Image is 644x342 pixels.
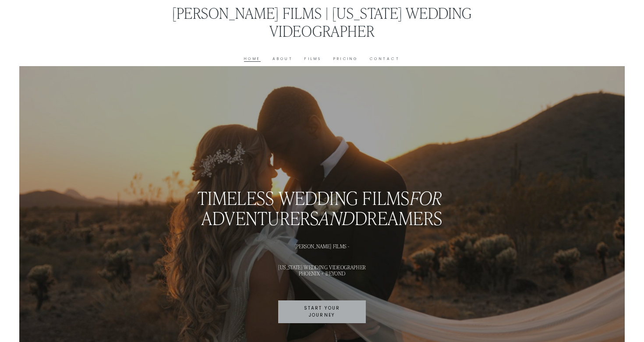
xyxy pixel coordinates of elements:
[59,243,585,249] h1: [PERSON_NAME] FILMS -
[59,264,585,277] h1: [US_STATE] WEDDING VIDEOGRAPHER PHOENIX + BEYOND
[333,56,358,62] a: Pricing
[304,56,322,62] a: Films
[410,186,442,209] em: for
[172,3,472,40] a: [PERSON_NAME] Films | [US_STATE] Wedding Videographer
[272,56,293,62] a: About
[59,187,585,228] h2: timeless wedding films ADVENTURERS DREAMERS
[370,56,400,62] a: Contact
[319,206,355,229] em: and
[278,300,366,323] a: START YOUR JOURNEY
[244,56,261,62] a: Home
